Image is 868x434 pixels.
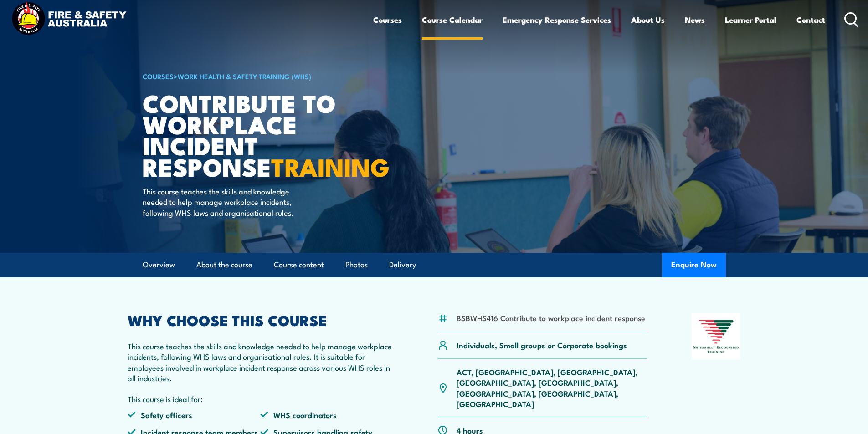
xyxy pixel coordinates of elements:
[143,92,368,177] h1: Contribute to Workplace Incident Response
[128,341,394,383] p: This course teaches the skills and knowledge needed to help manage workplace incidents, following...
[685,8,705,32] a: News
[178,71,311,81] a: Work Health & Safety Training (WHS)
[271,147,390,185] strong: TRAINING
[422,8,483,32] a: Course Calendar
[128,393,394,404] p: This course is ideal for:
[128,409,261,420] li: Safety officers
[373,8,402,32] a: Courses
[274,253,324,277] a: Course content
[457,367,647,409] p: ACT, [GEOGRAPHIC_DATA], [GEOGRAPHIC_DATA], [GEOGRAPHIC_DATA], [GEOGRAPHIC_DATA], [GEOGRAPHIC_DATA...
[503,8,611,32] a: Emergency Response Services
[662,253,726,277] button: Enquire Now
[692,313,741,360] img: Nationally Recognised Training logo.
[345,253,368,277] a: Photos
[631,8,665,32] a: About Us
[457,340,627,350] p: Individuals, Small groups or Corporate bookings
[457,312,645,323] li: BSBWHS416 Contribute to workplace incident response
[143,71,174,81] a: COURSES
[143,253,175,277] a: Overview
[143,186,309,218] p: This course teaches the skills and knowledge needed to help manage workplace incidents, following...
[389,253,416,277] a: Delivery
[260,409,393,420] li: WHS coordinators
[143,71,368,82] h6: >
[128,313,394,326] h2: WHY CHOOSE THIS COURSE
[196,253,252,277] a: About the course
[796,8,825,32] a: Contact
[725,8,776,32] a: Learner Portal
